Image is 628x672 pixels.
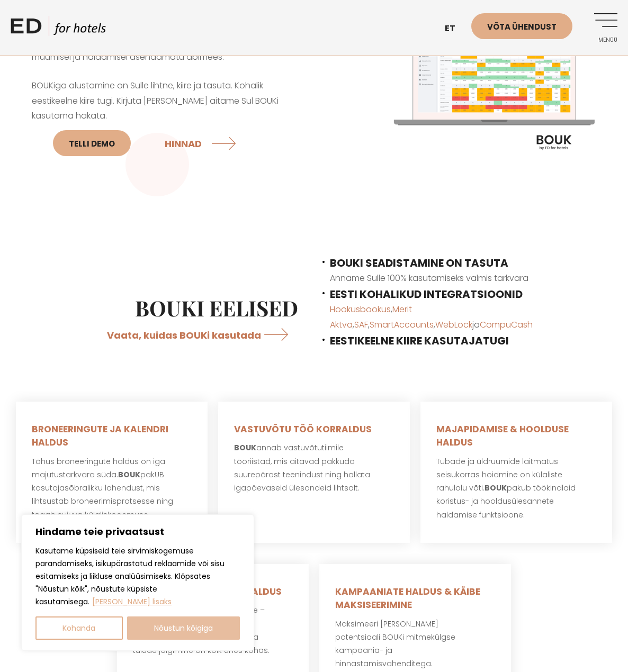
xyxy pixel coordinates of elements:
a: Hookusbookus [330,303,391,315]
p: Anname Sulle 100% kasutamiseks valmis tarkvara [330,271,602,286]
a: SAF [354,319,368,331]
p: annab vastuvõtutiimile tööriistad, mis aitavad pakkuda suurepärast teenindust ning hallata igapäe... [234,441,394,495]
a: WebLock [435,319,472,331]
a: Merit Aktva [330,303,412,331]
h5: VASTUVÕTU TÖÖ KORRALDUS [234,423,394,437]
p: Kasutame küpsiseid teie sirvimiskogemuse parandamiseks, isikupärastatud reklaamide või sisu esita... [35,544,240,608]
button: Nõustun kõigiga [127,616,240,640]
p: , , , , ja [330,302,602,333]
strong: BOUK [485,483,507,493]
a: et [439,16,471,42]
strong: BOUK [234,442,256,453]
a: Loe lisaks [92,596,172,607]
a: Vaata, kuidas BOUKi kasutada [107,321,298,349]
h5: KAMPAANIATE HALDUS & KÄIBE MAKSISEERIMINE [335,585,495,612]
a: Võta ühendust [471,13,572,39]
a: Menüü [588,13,617,42]
strong: EESTIKEELNE KIIRE KASUTAJATUGI [330,333,509,348]
span: Menüü [588,37,617,43]
strong: BOUK [118,469,140,480]
p: Maksimeeri [PERSON_NAME] potentsiaali BOUKi mitmekülgse kampaania- ja hinnastamisvahenditega. [335,617,495,671]
span: BOUKI SEADISTAMINE ON TASUTA [330,256,508,270]
p: BOUKiga alustamine on Sulle lihtne, kiire ja tasuta. Kohalik eestikeelne kiire tugi. Kirjuta [PER... [32,78,293,163]
a: CompuCash [480,319,533,331]
p: Tõhus broneeringute haldus on iga majutustarkvara süda. pakUB kasutajasõbralikku lahendust, mis l... [32,455,192,522]
h5: MAJAPIDAMISE & HOOLDUSE HALDUS [436,423,596,450]
a: ED HOTELS [11,16,106,42]
h2: BOUKi EELISED [26,295,298,321]
p: Hindame teie privaatsust [35,525,240,538]
p: Tubade ja üldruumide laitmatus seisukorras hoidmine on külaliste rahulolu võti. pakub töökindlaid... [436,455,596,522]
a: SmartAccounts [370,319,434,331]
button: Kohanda [35,616,123,640]
span: EESTI KOHALIKUD INTEGRATSIOONID [330,287,523,302]
a: Telli DEMO [53,130,131,156]
h5: BRONEERINGUTE JA KALENDRI HALDUS [32,423,192,450]
a: HINNAD [165,129,239,157]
